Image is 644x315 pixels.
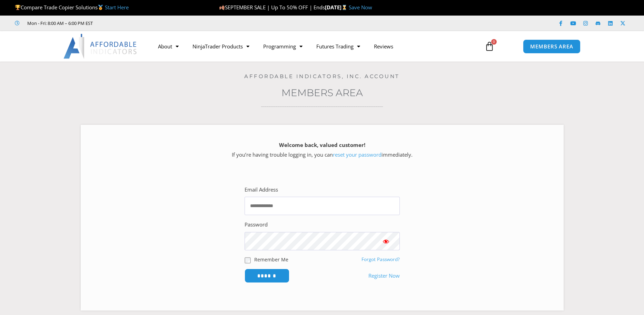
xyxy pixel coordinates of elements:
strong: Welcome back, valued customer! [279,141,365,148]
a: 0 [474,36,505,56]
label: Remember Me [254,256,288,263]
img: 🍂 [219,5,225,10]
a: Reviews [367,38,400,54]
span: Mon - Fri: 8:00 AM – 6:00 PM EST [26,19,93,27]
span: 0 [491,39,497,45]
a: NinjaTrader Products [186,38,256,54]
a: MEMBERS AREA [523,39,581,54]
a: reset your password [333,151,382,158]
a: Forgot Password? [361,256,400,262]
nav: Menu [151,38,477,54]
img: ⌛ [342,5,347,10]
a: Members Area [281,87,363,99]
a: Affordable Indicators, Inc. Account [244,73,400,80]
button: Show password [372,232,400,250]
strong: [DATE] [325,4,349,11]
a: About [151,38,186,54]
span: Compare Trade Copier Solutions [15,4,129,11]
label: Email Address [245,185,278,195]
label: Password [245,220,268,230]
a: Save Now [349,4,372,11]
a: Programming [256,38,309,54]
img: LogoAI | Affordable Indicators – NinjaTrader [63,34,138,59]
img: 🥇 [98,5,103,10]
a: Start Here [105,4,129,11]
a: Register Now [368,271,400,281]
img: 🏆 [15,5,20,10]
span: SEPTEMBER SALE | Up To 50% OFF | Ends [219,4,325,11]
a: Futures Trading [309,38,367,54]
iframe: Customer reviews powered by Trustpilot [102,20,206,27]
p: If you’re having trouble logging in, you can immediately. [93,140,552,160]
span: MEMBERS AREA [530,44,573,49]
